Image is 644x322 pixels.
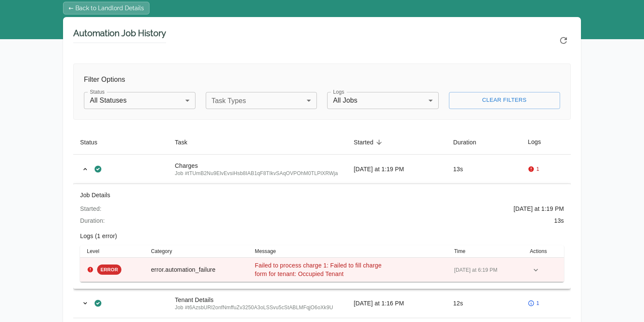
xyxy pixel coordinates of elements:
[97,264,121,275] div: Type: error.automation_failure, Level: error
[73,27,166,43] h3: Automation Job History
[63,2,149,14] a: ← Back to Landlord Details
[80,191,564,199] h4: Job Details
[151,266,215,273] span: error.automation_failure
[354,137,384,147] span: Started
[175,161,340,170] div: Charges
[453,137,487,147] span: Duration
[528,166,539,172] div: 1 error
[528,300,539,307] div: 1 info log
[90,88,105,95] label: Status
[175,137,198,147] span: Task
[449,92,561,109] button: Clear Filters
[327,92,439,109] div: All Jobs
[84,92,195,109] div: All Statuses
[248,245,447,258] th: Message
[144,245,248,258] th: Category
[521,130,571,155] th: Logs
[80,137,109,147] span: Status
[536,166,539,172] span: 1
[84,74,560,85] h6: Filter Options
[80,245,144,258] th: Level
[446,154,521,184] td: 13s
[454,267,497,273] span: [DATE] at 6:19 PM
[347,154,446,184] td: [DATE] at 1:19 PM
[175,304,340,311] div: Job # t6AzsbURl2onfNmffuZv3250A3oLSSvu5cStABLMFqjO6oXk9U
[255,262,382,277] span: Failed to process charge 1: Failed to fill charge form for tenant: Occupied Tenant
[523,245,564,258] th: Actions
[94,299,102,308] div: success
[80,216,105,225] dt: Duration:
[536,300,539,307] span: 1
[175,170,340,177] div: Job # tTUmB2Nu9ElvEvsiHsb8IAB1qF8TIkvSAqOVPOhM0TLPlXRWja
[556,33,571,48] button: Refresh automation history
[94,165,102,173] div: success
[446,289,521,318] td: 12s
[554,216,564,225] dd: 13s
[97,266,121,273] span: ERROR
[80,204,101,213] dt: Started:
[447,245,523,258] th: Time
[514,204,564,213] dd: [DATE] at 1:19 PM
[333,88,344,95] label: Logs
[347,289,446,318] td: [DATE] at 1:16 PM
[80,232,564,240] h4: Logs (1 error)
[175,296,340,304] div: Tenant Details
